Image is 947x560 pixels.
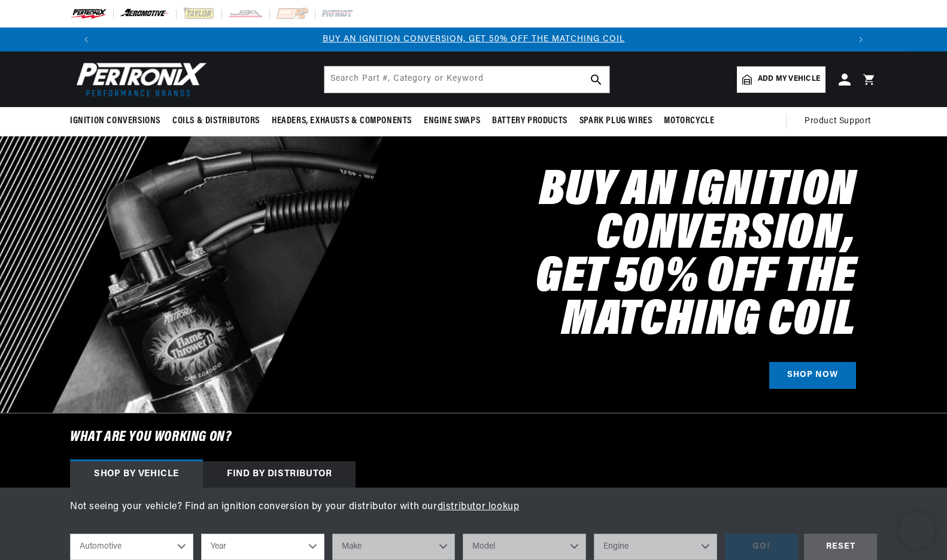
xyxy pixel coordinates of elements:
input: Search Part #, Category or Keyword [324,66,609,93]
summary: Spark Plug Wires [573,107,658,135]
button: Translation missing: en.sections.announcements.previous_announcement [74,28,98,51]
span: Headers, Exhausts & Components [272,115,412,127]
select: Ride Type [70,534,193,560]
a: BUY AN IGNITION CONVERSION, GET 50% OFF THE MATCHING COIL [323,35,625,44]
button: Translation missing: en.sections.announcements.next_announcement [849,28,873,51]
div: Announcement [98,33,849,46]
summary: Headers, Exhausts & Components [266,107,418,135]
p: Not seeing your vehicle? Find an ignition conversion by your distributor with our [70,500,877,515]
span: Coils & Distributors [172,115,260,127]
summary: Battery Products [486,107,573,135]
slideshow-component: Translation missing: en.sections.announcements.announcement_bar [40,28,907,51]
a: distributor lookup [438,502,520,512]
div: Shop by vehicle [70,461,203,488]
select: Year [201,534,324,560]
a: Add my vehicle [737,66,825,93]
summary: Motorcycle [658,107,720,135]
summary: Ignition Conversions [70,107,166,135]
span: Battery Products [492,115,567,127]
span: Engine Swaps [424,115,480,127]
img: Pertronix [70,59,208,100]
select: Model [463,534,586,560]
a: SHOP NOW [769,362,856,389]
h6: What are you working on? [40,413,907,461]
span: Motorcycle [664,115,714,127]
span: Spark Plug Wires [579,115,652,127]
div: Find by Distributor [203,461,356,488]
h2: Buy an Ignition Conversion, Get 50% off the Matching Coil [344,170,856,343]
summary: Coils & Distributors [166,107,266,135]
summary: Product Support [805,107,877,136]
span: Product Support [805,115,871,128]
span: Ignition Conversions [70,115,160,127]
summary: Engine Swaps [418,107,486,135]
select: Make [332,534,456,560]
span: Add my vehicle [758,74,820,85]
select: Engine [594,534,717,560]
button: search button [583,66,609,93]
div: 1 of 3 [98,33,849,46]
